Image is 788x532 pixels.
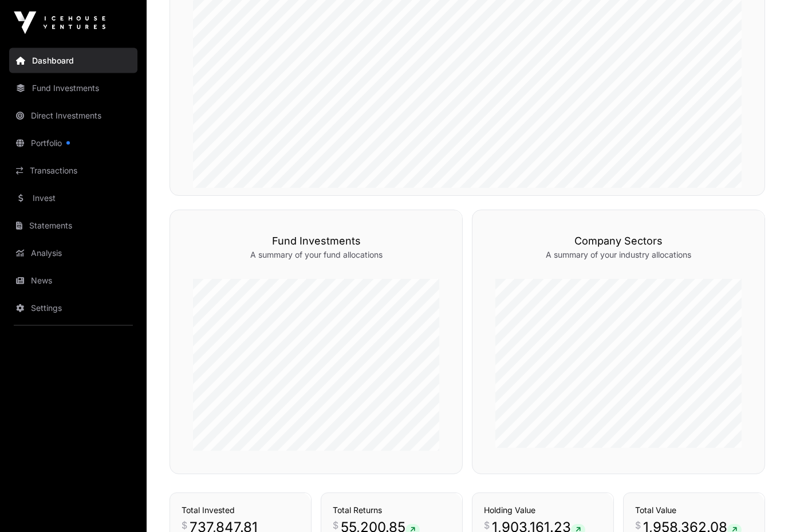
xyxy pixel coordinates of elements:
a: Statements [9,213,137,238]
a: Invest [9,186,137,211]
h3: Total Returns [333,505,451,517]
iframe: Chat Widget [731,477,788,532]
a: Dashboard [9,48,137,73]
img: Icehouse Ventures Logo [14,11,105,34]
h3: Fund Investments [193,234,439,250]
h3: Total Invested [182,505,300,517]
h3: Holding Value [484,505,602,517]
a: Transactions [9,158,137,183]
a: Settings [9,295,137,321]
a: Analysis [9,241,137,266]
h3: Company Sectors [495,234,742,250]
p: A summary of your fund allocations [193,250,439,261]
a: Direct Investments [9,103,137,128]
a: Fund Investments [9,76,137,101]
a: Portfolio [9,131,137,156]
h3: Total Value [635,505,753,517]
p: A summary of your industry allocations [495,250,742,261]
a: News [9,268,137,293]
